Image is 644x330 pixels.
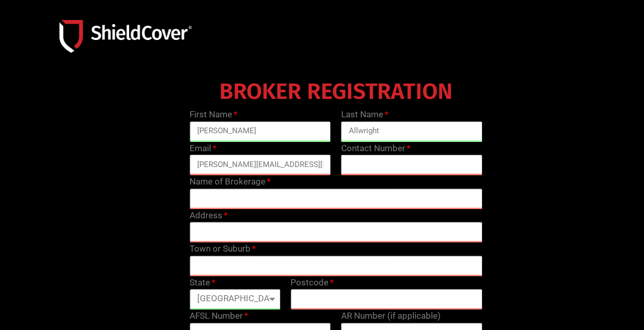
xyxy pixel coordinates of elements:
[190,175,271,189] label: Name of Brokerage
[190,142,216,155] label: Email
[341,310,441,323] label: AR Number (if applicable)
[184,86,488,98] h4: BROKER REGISTRATION
[190,108,237,121] label: First Name
[59,20,192,52] img: Shield-Cover-Underwriting-Australia-logo-full
[341,142,410,155] label: Contact Number
[190,276,215,290] label: State
[341,108,388,121] label: Last Name
[190,242,256,256] label: Town or Suburb
[290,276,334,290] label: Postcode
[190,310,248,323] label: AFSL Number
[190,209,227,222] label: Address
